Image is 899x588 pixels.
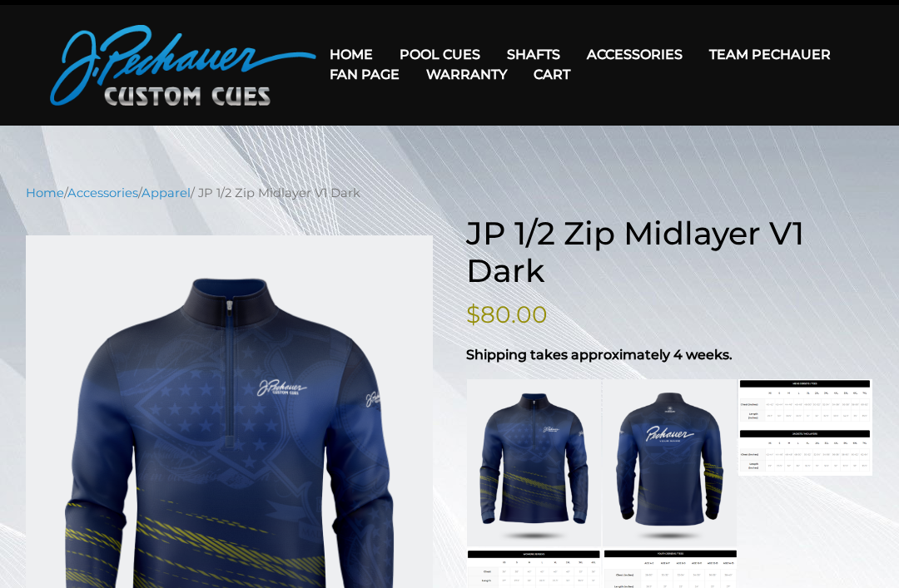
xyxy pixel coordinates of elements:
a: Fan Page [316,53,413,96]
a: Home [316,33,386,76]
a: Cart [520,53,584,96]
span: $ [466,300,480,329]
h1: JP 1/2 Zip Midlayer V1 Dark [466,215,873,291]
strong: Shipping takes approximately 4 weeks. [466,347,733,363]
nav: Breadcrumb [26,184,873,202]
a: Apparel [142,185,191,200]
bdi: 80.00 [466,300,548,329]
a: Shafts [494,33,574,76]
img: Pechauer Custom Cues [50,25,316,106]
a: Team Pechauer [696,33,844,76]
a: Pool Cues [386,33,494,76]
a: Warranty [413,53,520,96]
a: Accessories [67,185,138,200]
a: Accessories [574,33,696,76]
a: Home [26,185,64,200]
